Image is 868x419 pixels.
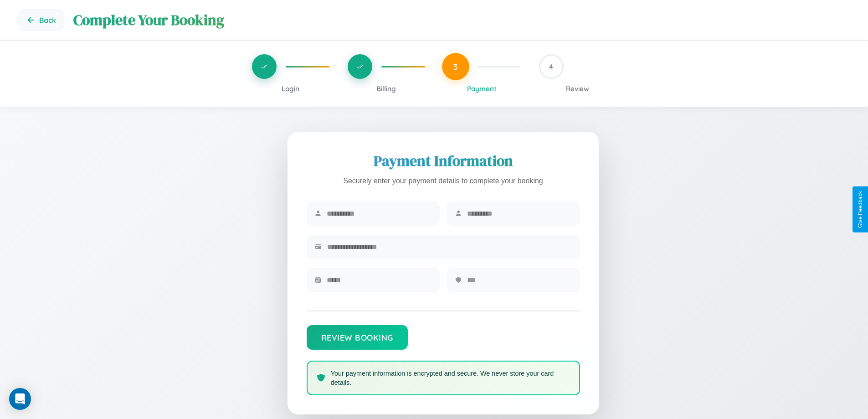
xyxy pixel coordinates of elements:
[453,62,458,72] span: 3
[857,191,863,228] div: Give Feedback
[331,369,570,387] p: Your payment information is encrypted and secure. We never store your card details.
[307,151,580,171] h2: Payment Information
[9,388,31,410] div: Open Intercom Messenger
[307,175,580,188] p: Securely enter your payment details to complete your booking
[549,62,553,71] span: 4
[307,325,408,350] button: Review Booking
[467,84,497,93] span: Payment
[282,84,299,93] span: Login
[73,10,850,30] h1: Complete Your Booking
[18,9,64,31] button: Go back
[566,84,589,93] span: Review
[376,84,396,93] span: Billing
